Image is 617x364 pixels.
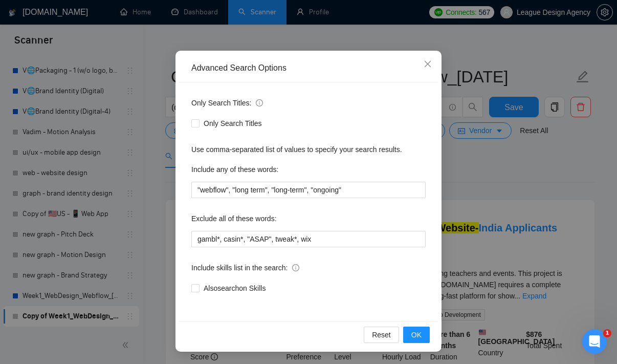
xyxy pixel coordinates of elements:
span: Include skills list in the search: [191,262,299,273]
span: OK [411,329,422,340]
span: 1 [603,329,611,337]
span: Only Search Titles [200,118,266,129]
button: Reset [364,327,399,343]
span: Also search on Skills [200,283,270,294]
span: info-circle [292,264,299,271]
span: info-circle [256,99,263,106]
button: OK [403,327,430,343]
span: Only Search Titles: [191,97,263,109]
iframe: Intercom live chat [582,329,607,354]
span: Reset [372,329,391,340]
label: Include any of these words: [191,161,278,178]
span: close [424,60,432,68]
button: Close [414,51,442,78]
label: Exclude all of these words: [191,210,277,227]
div: Advanced Search Options [191,62,426,74]
div: Use comma-separated list of values to specify your search results. [191,144,426,155]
